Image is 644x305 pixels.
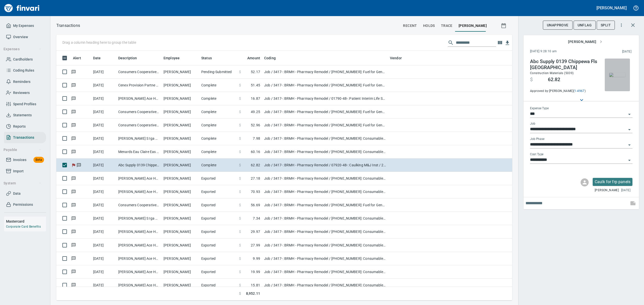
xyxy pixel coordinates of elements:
[13,201,33,208] span: Permissions
[626,141,633,148] button: Open
[71,70,76,73] span: Has messages
[4,121,46,132] a: Reports
[262,252,388,265] td: Job / 3417-: BRMH - Pharmacy Remodel / [PHONE_NUMBER]: Consumable CM/GC / 8: Indirects
[62,40,136,45] p: Drag a column heading here to group the table
[162,172,199,185] td: [PERSON_NAME]
[116,145,162,159] td: Menards Eau Claire Eas Eau Claire WI
[239,256,241,261] span: $
[13,157,26,163] span: Invoices
[4,180,42,186] span: System
[91,119,116,132] td: [DATE]
[247,55,260,61] span: Amount
[162,239,199,252] td: [PERSON_NAME]
[162,198,199,212] td: [PERSON_NAME]
[71,257,76,260] span: Has messages
[71,177,76,180] span: Has messages
[403,23,417,29] span: recent
[262,145,388,159] td: Job / 3417-: BRMH - Pharmacy Remodel / [PHONE_NUMBER]: Consumable CM/GC / 8: Indirects
[251,176,260,181] span: 27.18
[162,92,199,105] td: [PERSON_NAME]
[162,79,199,92] td: [PERSON_NAME]
[578,22,592,28] span: UnFlag
[547,22,569,28] span: UnApprove
[530,71,574,75] span: Construction Materials (5039)
[2,44,44,54] button: Expenses
[201,55,212,61] span: Status
[239,83,241,88] span: $
[593,178,632,186] div: Click for options
[253,136,260,141] span: 7.98
[199,79,237,92] td: Complete
[6,225,41,228] a: Corporate Card Benefits
[239,283,241,288] span: $
[199,225,237,238] td: Exported
[239,96,241,101] span: $
[4,154,46,166] a: InvoicesBeta
[239,269,241,274] span: $
[239,291,241,296] span: $
[116,65,162,79] td: Consumers Cooperative Pigeon Falls [GEOGRAPHIC_DATA]
[423,23,435,29] span: holds
[251,83,260,88] span: 51.45
[262,79,388,92] td: Job / 3417-: BRMH - Pharmacy Remodel / [PHONE_NUMBER]: Fuel for General Conditions Equipment / 8:...
[4,65,46,76] a: Coding Rules
[162,185,199,198] td: [PERSON_NAME]
[4,31,46,43] a: Overview
[4,147,42,153] span: Payable
[262,172,388,185] td: Job / 3417-: BRMH - Pharmacy Remodel / [PHONE_NUMBER]: Consumable CM/GC / 8: Indirects
[627,197,639,209] span: This records your note into the expense. If you would like to send a message to an employee inste...
[239,202,241,208] span: $
[71,137,76,140] span: Has messages
[162,265,199,279] td: [PERSON_NAME]
[13,168,24,174] span: Import
[162,105,199,119] td: [PERSON_NAME]
[239,176,241,181] span: $
[568,39,602,45] span: [PERSON_NAME]
[4,188,46,199] a: Data
[390,55,408,61] span: Vendor
[621,188,630,193] span: [DATE]
[251,69,260,74] span: 52.17
[251,189,260,194] span: 70.93
[91,92,116,105] td: [DATE]
[596,5,627,11] h5: [PERSON_NAME]
[73,55,88,61] span: Alert
[4,46,42,52] span: Expenses
[626,111,633,118] button: Open
[530,122,535,125] label: Job
[262,225,388,238] td: Job / 3417-: BRMH - Pharmacy Remodel / [PHONE_NUMBER]: Consumable CM/GC / 8: Indirects
[116,172,162,185] td: [PERSON_NAME] Ace Home Cente Blk River Fls WI
[13,101,36,107] span: Spend Profiles
[116,279,162,292] td: [PERSON_NAME] Ace Home Cente Blk River Fls WI
[116,239,162,252] td: [PERSON_NAME] Ace Home Cente Blk River Fls WI
[91,185,116,198] td: [DATE]
[71,97,76,100] span: Has messages
[626,126,633,133] button: Open
[251,96,260,101] span: 16.87
[4,76,46,87] a: Reminders
[251,109,260,114] span: 49.25
[496,39,504,46] button: Choose columns to display
[199,279,237,292] td: Exported
[91,265,116,279] td: [DATE]
[162,212,199,225] td: [PERSON_NAME]
[164,55,186,61] span: Employee
[116,132,162,145] td: [PERSON_NAME] S Iga Black RiV Black River F WI
[595,4,628,12] button: [PERSON_NAME]
[71,123,76,127] span: Has messages
[118,55,144,61] span: Description
[116,252,162,265] td: [PERSON_NAME] Ace Home Cente Blk River Fls WI
[91,172,116,185] td: [DATE]
[251,229,260,234] span: 29.97
[6,219,46,224] h6: Mastercard
[253,256,260,261] span: 9.99
[239,163,241,168] span: $
[626,157,633,164] button: Open
[239,216,241,221] span: $
[71,83,76,87] span: Has messages
[239,123,241,128] span: $
[2,179,44,188] button: System
[13,123,26,130] span: Reports
[13,90,30,96] span: Reviewers
[13,79,30,85] span: Reminders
